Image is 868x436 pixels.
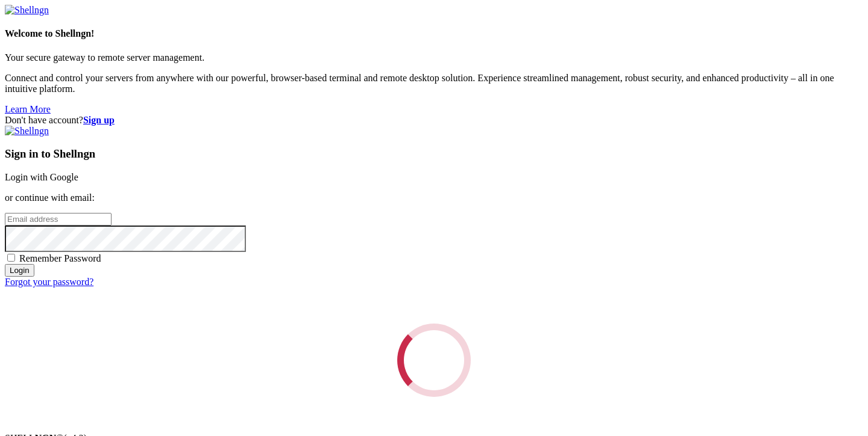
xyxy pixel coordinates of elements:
input: Remember Password [7,254,15,262]
input: Login [5,264,34,277]
p: Connect and control your servers from anywhere with our powerful, browser-based terminal and remo... [5,73,863,94]
h3: Sign in to Shellngn [5,147,863,161]
img: Shellngn [5,126,49,137]
a: Login with Google [5,172,78,182]
p: Your secure gateway to remote server management. [5,52,863,63]
span: Remember Password [19,253,101,263]
h4: Welcome to Shellngn! [5,28,863,39]
img: Shellngn [5,5,49,16]
a: Sign up [83,115,115,125]
input: Email address [5,213,112,226]
p: or continue with email: [5,192,863,203]
a: Forgot your password? [5,277,93,287]
a: Learn More [5,104,51,114]
div: Don't have account? [5,115,863,126]
div: Loading... [397,324,471,397]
